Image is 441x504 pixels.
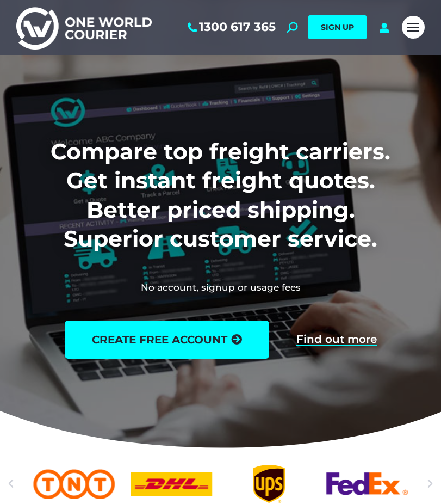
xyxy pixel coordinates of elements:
[326,465,408,503] div: 5 / 25
[228,465,310,503] a: UPS logo
[296,334,377,346] a: Find out more
[33,465,408,503] div: Slides
[33,281,408,293] h2: No account, signup or usage fees
[131,465,213,503] a: DHl logo
[65,321,269,359] a: create free account
[185,20,276,34] a: 1300 617 365
[33,465,115,503] a: TNT logo Australian freight company
[16,5,152,50] img: One World Courier
[39,137,402,253] h1: Compare top freight carriers. Get instant freight quotes. Better priced shipping. Superior custom...
[326,465,408,503] a: FedEx logo
[33,465,115,503] div: 2 / 25
[308,15,367,39] a: SIGN UP
[321,22,354,32] span: SIGN UP
[402,16,425,39] a: Mobile menu icon
[228,465,310,503] div: 4 / 25
[131,465,213,503] div: 3 / 25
